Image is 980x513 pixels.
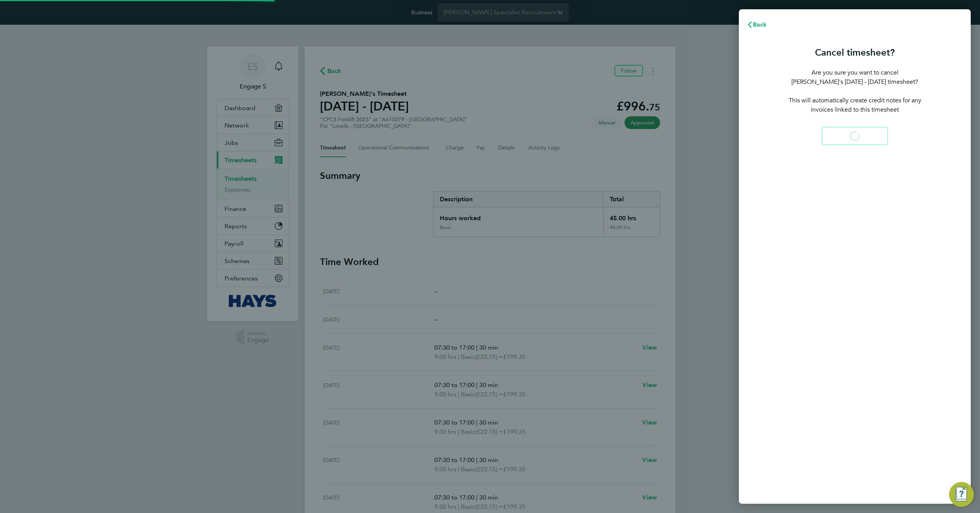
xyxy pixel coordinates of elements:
[787,68,923,87] p: Are you sure you want to cancel [PERSON_NAME]'s [DATE] - [DATE] timesheet?
[787,96,923,114] p: This will automatically create credit notes for any invoices linked to this timesheet
[753,21,767,28] span: Back
[787,46,923,59] h3: Cancel timesheet?
[739,17,775,32] button: Back
[949,482,974,507] button: Engage Resource Center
